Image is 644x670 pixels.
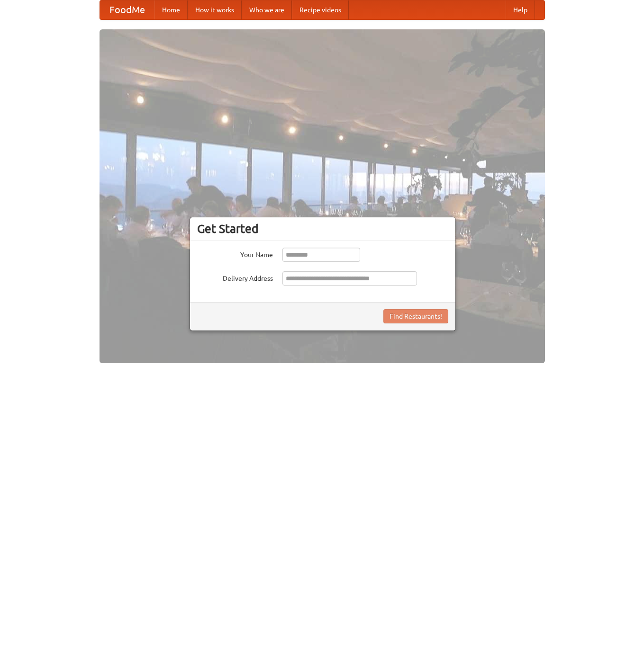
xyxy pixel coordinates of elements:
[197,271,273,283] label: Delivery Address
[242,0,292,19] a: Who we are
[292,0,349,19] a: Recipe videos
[506,0,535,19] a: Help
[100,0,154,19] a: FoodMe
[154,0,188,19] a: Home
[197,222,448,236] h3: Get Started
[197,248,273,259] label: Your Name
[188,0,242,19] a: How it works
[383,309,448,323] button: Find Restaurants!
